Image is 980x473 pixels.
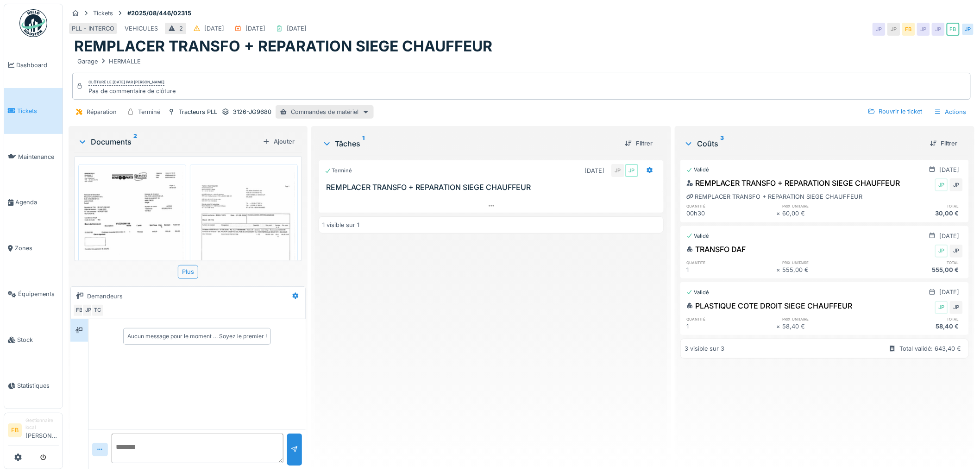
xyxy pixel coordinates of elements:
[783,316,873,322] h6: prix unitaire
[783,209,873,218] div: 60,00 €
[179,24,183,33] div: 2
[873,259,963,265] h6: total
[720,138,724,149] sup: 3
[17,107,59,115] span: Tickets
[887,23,900,36] div: JP
[873,322,963,331] div: 58,40 €
[961,23,974,36] div: JP
[78,136,259,147] div: Documents
[124,9,195,18] strong: #2025/08/446/02315
[4,226,63,271] a: Zones
[864,105,926,118] div: Rouvrir le ticket
[935,178,948,191] div: JP
[940,288,960,296] div: [DATE]
[950,178,963,191] div: JP
[16,61,59,69] span: Dashboard
[88,79,164,86] div: Clôturé le [DATE] par [PERSON_NAME]
[686,166,709,174] div: Validé
[935,301,948,314] div: JP
[950,245,963,258] div: JP
[684,138,923,149] div: Coûts
[323,221,360,229] div: 1 visible sur 1
[81,166,184,312] img: x8q9ppxb1uqgxnu47xpqjer8wy5n
[935,245,948,258] div: JP
[363,138,365,149] sup: 1
[133,136,137,147] sup: 2
[87,292,123,301] div: Demandeurs
[245,24,265,33] div: [DATE]
[873,265,963,274] div: 555,00 €
[686,232,709,240] div: Validé
[8,417,59,446] a: FB Gestionnaire local[PERSON_NAME]
[73,304,86,317] div: FB
[179,107,217,116] div: Tracteurs PLL
[783,322,873,331] div: 58,40 €
[686,209,777,218] div: 00h30
[926,137,961,150] div: Filtrer
[873,203,963,209] h6: total
[82,304,95,317] div: JP
[87,107,117,116] div: Réparation
[4,42,63,88] a: Dashboard
[686,300,852,311] div: PLASTIQUE COTE DROIT SIEGE CHAUFFEUR
[17,335,59,344] span: Stock
[25,417,59,444] li: [PERSON_NAME]
[125,24,158,33] div: VEHICULES
[947,23,960,36] div: FB
[4,363,63,409] a: Statistiques
[325,167,352,175] div: Terminé
[259,135,298,148] div: Ajouter
[584,166,604,175] div: [DATE]
[686,289,709,296] div: Validé
[93,9,113,18] div: Tickets
[192,166,295,312] img: 85osu25pixjs8efdunmvs9xo70uq
[4,134,63,180] a: Maintenance
[940,232,960,240] div: [DATE]
[4,271,63,317] a: Équipements
[25,417,59,431] div: Gestionnaire local
[686,192,862,201] div: REMPLACER TRANSFO + REPARATION SIEGE CHAUFFEUR
[8,423,22,437] li: FB
[873,316,963,322] h6: total
[204,24,224,33] div: [DATE]
[178,265,198,278] div: Plus
[15,244,59,252] span: Zones
[276,105,374,119] div: Commandes de matériel
[138,107,160,116] div: Terminé
[322,138,618,149] div: Tâches
[611,164,624,177] div: JP
[783,203,873,209] h6: prix unitaire
[900,344,961,353] div: Total validé: 643,40 €
[902,23,915,36] div: FB
[74,38,492,55] h1: REMPLACER TRANSFO + REPARATION SIEGE CHAUFFEUR
[686,203,777,209] h6: quantité
[686,259,777,265] h6: quantité
[625,164,638,177] div: JP
[950,301,963,314] div: JP
[18,152,59,161] span: Maintenance
[287,24,307,33] div: [DATE]
[873,23,886,36] div: JP
[15,198,59,207] span: Agenda
[932,23,945,36] div: JP
[940,165,960,174] div: [DATE]
[327,183,660,192] h3: REMPLACER TRANSFO + REPARATION SIEGE CHAUFFEUR
[686,265,777,274] div: 1
[686,322,777,331] div: 1
[685,344,724,353] div: 3 visible sur 3
[783,259,873,265] h6: prix unitaire
[777,265,783,274] div: ×
[917,23,930,36] div: JP
[18,290,59,298] span: Équipements
[72,24,114,33] div: PLL - INTERCO
[4,88,63,134] a: Tickets
[4,180,63,226] a: Agenda
[777,209,783,218] div: ×
[873,209,963,218] div: 30,00 €
[621,137,656,150] div: Filtrer
[88,87,176,95] div: Pas de commentaire de clôture
[783,265,873,274] div: 555,00 €
[91,304,104,317] div: TC
[77,57,141,66] div: Garage HERMALLE
[233,107,271,116] div: 3126-JG9680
